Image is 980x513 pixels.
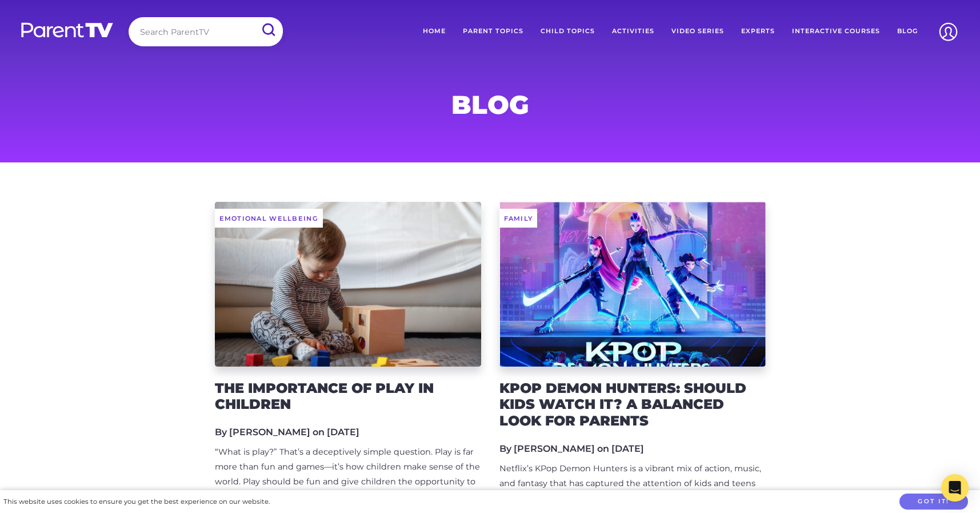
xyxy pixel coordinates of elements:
[3,496,270,508] div: This website uses cookies to ensure you get the best experience on our website.
[889,17,926,46] a: Blog
[454,17,532,46] a: Parent Topics
[733,17,783,46] a: Experts
[253,17,283,43] input: Submit
[20,22,114,38] img: parenttv-logo-white.4c85aaf.svg
[499,443,766,454] h5: By [PERSON_NAME] on [DATE]
[499,380,766,430] h2: KPop Demon Hunters: Should Kids Watch It? A Balanced Look for Parents
[499,209,538,228] span: Family
[899,494,968,510] button: Got it!
[129,17,283,46] input: Search ParentTV
[783,17,889,46] a: Interactive Courses
[663,17,733,46] a: Video Series
[414,17,454,46] a: Home
[215,93,766,116] h1: Blog
[603,17,663,46] a: Activities
[941,474,969,502] div: Open Intercom Messenger
[215,427,481,438] h5: By [PERSON_NAME] on [DATE]
[934,17,963,46] img: Account
[215,380,481,413] h2: The importance of play in children
[532,17,603,46] a: Child Topics
[215,209,323,228] span: Emotional Wellbeing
